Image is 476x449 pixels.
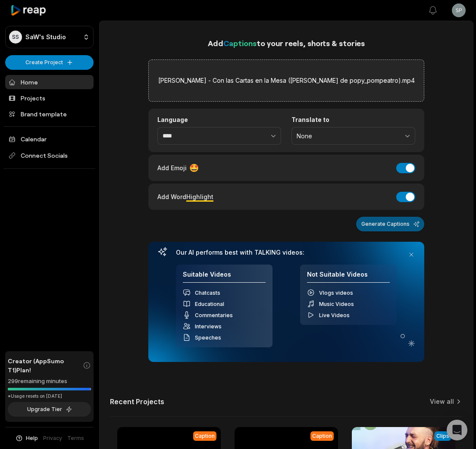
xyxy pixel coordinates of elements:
a: Privacy [43,434,62,442]
span: Add Emoji [157,163,187,172]
button: None [291,127,415,145]
div: Add Word [157,191,213,203]
button: Create Project [5,55,94,70]
span: Music Videos [319,301,354,307]
button: Help [15,434,38,442]
h3: Our AI performs best with TALKING videos: [176,249,397,256]
span: Commentaries [195,312,233,318]
h1: Add to your reels, shorts & stories [148,37,424,49]
span: Vlogs videos [319,290,353,296]
span: Chatcasts [195,290,220,296]
div: 299 remaining minutes [8,377,91,386]
span: Live Videos [319,312,350,318]
span: 🤩 [189,162,199,174]
p: SaW's Studio [25,33,66,41]
span: Captions [223,38,257,48]
h4: Not Suitable Videos [307,271,390,283]
button: Upgrade Tier [8,402,91,417]
div: Open Intercom Messenger [447,420,467,440]
span: None [297,132,398,140]
h4: Suitable Videos [183,271,266,283]
span: Interviews [195,323,222,330]
a: Calendar [5,132,94,146]
span: Connect Socials [5,148,94,163]
h2: Recent Projects [110,397,164,406]
span: Speeches [195,334,221,341]
label: Language [157,116,281,124]
a: Projects [5,91,94,105]
a: Terms [67,434,84,442]
a: View all [430,397,454,406]
button: Generate Captions [356,217,424,231]
a: Home [5,75,94,89]
span: Help [26,434,38,442]
a: Brand template [5,107,94,121]
label: [PERSON_NAME] - Con las Cartas en la Mesa ([PERSON_NAME] de popy_pompeatro).mp4 [158,75,415,86]
span: Highlight [186,193,213,200]
span: Educational [195,301,224,307]
label: Translate to [291,116,415,124]
div: SS [9,31,22,44]
span: Creator (AppSumo T1) Plan! [8,356,83,374]
div: *Usage resets on [DATE] [8,393,91,399]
